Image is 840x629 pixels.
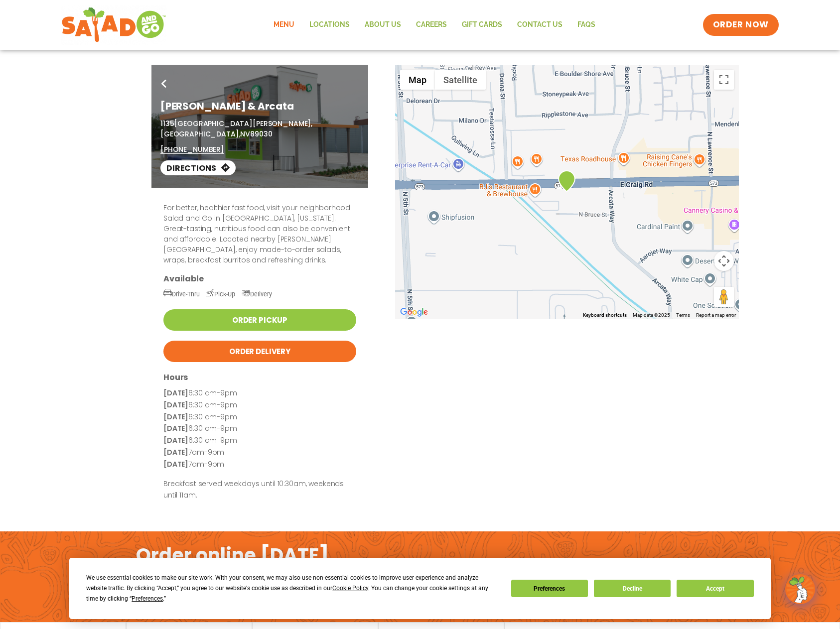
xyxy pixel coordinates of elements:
strong: [DATE] [163,400,188,410]
div: Cookie Consent Prompt [69,558,771,619]
span: [GEOGRAPHIC_DATA][PERSON_NAME], [174,119,312,128]
button: Preferences [511,580,588,597]
p: 6:30 am-9pm [163,387,356,399]
a: Careers [409,13,454,36]
p: 6:30 am-9pm [163,399,356,411]
a: ORDER NOW [703,14,779,36]
span: Preferences [132,595,163,602]
p: 6:30 am-9pm [163,423,356,435]
strong: [DATE] [163,412,188,422]
span: ORDER NOW [713,19,769,31]
p: 7am-9pm [163,447,356,459]
h3: Available [163,273,356,284]
div: We use essential cookies to make our site work. With your consent, we may also use non-essential ... [86,573,499,604]
p: For better, healthier fast food, visit your neighborhood Salad and Go in [GEOGRAPHIC_DATA], [US_S... [163,203,356,265]
span: 89030 [250,129,272,139]
p: 6:30 am-9pm [163,411,356,423]
strong: [DATE] [163,423,188,433]
a: About Us [357,13,409,36]
a: Order Pickup [163,309,356,331]
a: Locations [302,13,357,36]
a: [PHONE_NUMBER] [160,144,224,155]
a: FAQs [570,13,603,36]
a: Order Delivery [163,341,356,362]
a: Directions [160,160,236,175]
button: Drag Pegman onto the map to open Street View [714,287,734,307]
a: Contact Us [510,13,570,36]
span: [GEOGRAPHIC_DATA], [160,129,240,139]
strong: [DATE] [163,459,188,469]
span: 1135 [160,119,174,128]
a: Report a map error [696,312,736,318]
a: GIFT CARDS [454,13,510,36]
h2: Order online [DATE] [136,543,329,567]
span: Pick-Up [206,290,235,298]
button: Decline [594,580,671,597]
span: Delivery [242,290,272,298]
h3: Hours [163,372,356,382]
strong: [DATE] [163,388,188,398]
p: 7am-9pm [163,459,356,471]
span: Cookie Policy [332,585,368,592]
p: Breakfast served weekdays until 10:30am, weekends until 11am. [163,478,356,502]
nav: Menu [266,13,603,36]
img: wpChatIcon [786,575,814,603]
strong: [DATE] [163,447,188,457]
button: Accept [677,580,753,597]
button: Map camera controls [714,251,734,271]
strong: [DATE] [163,435,188,445]
a: Menu [266,13,302,36]
img: new-SAG-logo-768×292 [61,5,166,45]
span: Drive-Thru [163,290,200,298]
p: 6:30 am-9pm [163,435,356,447]
span: NV [240,129,250,139]
h1: [PERSON_NAME] & Arcata [160,99,359,114]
